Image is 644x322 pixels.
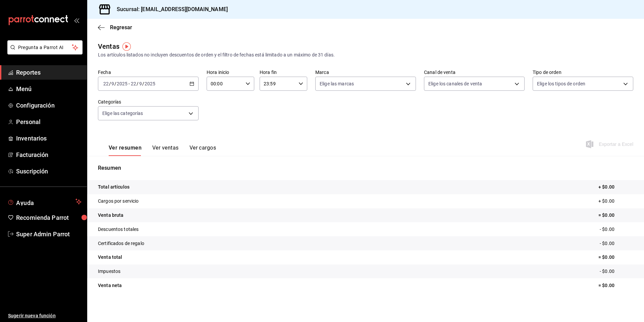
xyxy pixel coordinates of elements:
p: = $0.00 [598,212,633,219]
label: Hora inicio [207,70,254,75]
p: Venta total [98,254,122,261]
p: + $0.00 [598,184,633,191]
span: Super Admin Parrot [16,230,82,239]
span: Recomienda Parrot [16,213,82,222]
input: -- [111,81,114,86]
span: Inventarios [16,134,82,143]
span: / [109,81,111,86]
span: Suscripción [16,167,82,176]
input: -- [130,81,137,86]
span: Elige los canales de venta [428,80,482,87]
a: Pregunta a Parrot AI [5,49,83,56]
input: ---- [144,81,156,86]
p: = $0.00 [598,282,633,289]
button: open_drawer_menu [74,17,79,23]
img: Tooltip marker [122,42,131,51]
span: / [114,81,116,86]
p: Impuestos [98,268,120,275]
div: navigation tabs [109,145,216,156]
button: Ver cargos [190,145,216,156]
input: -- [103,81,109,86]
button: Pregunta a Parrot AI [7,40,83,54]
span: - [128,81,130,86]
p: Total artículos [98,184,129,191]
p: + $0.00 [598,198,633,205]
p: - $0.00 [600,268,633,275]
span: Sugerir nueva función [8,312,82,319]
span: Pregunta a Parrot AI [18,44,72,51]
span: Configuración [16,101,82,110]
p: Venta neta [98,282,122,289]
div: Los artículos listados no incluyen descuentos de orden y el filtro de fechas está limitado a un m... [98,51,633,58]
span: Elige las categorías [102,110,143,117]
span: Facturación [16,150,82,159]
p: Certificados de regalo [98,240,144,247]
p: Resumen [98,164,633,172]
label: Categorías [98,99,199,104]
span: Ayuda [16,198,73,206]
label: Fecha [98,70,199,75]
span: / [137,81,139,86]
span: Regresar [110,24,132,31]
label: Hora fin [260,70,307,75]
p: = $0.00 [598,254,633,261]
span: Personal [16,117,82,126]
span: Menú [16,84,82,93]
input: ---- [116,81,128,86]
span: / [142,81,144,86]
p: Descuentos totales [98,226,139,233]
span: Reportes [16,68,82,77]
p: Cargos por servicio [98,198,139,205]
p: Venta bruta [98,212,123,219]
p: - $0.00 [600,226,633,233]
h3: Sucursal: [EMAIL_ADDRESS][DOMAIN_NAME] [111,5,228,13]
label: Marca [315,70,416,75]
label: Canal de venta [424,70,525,75]
span: Elige los tipos de orden [537,80,585,87]
span: Elige las marcas [320,80,354,87]
input: -- [139,81,142,86]
button: Ver ventas [152,145,179,156]
label: Tipo de orden [533,70,633,75]
p: - $0.00 [600,240,633,247]
button: Ver resumen [109,145,142,156]
button: Regresar [98,24,132,31]
div: Ventas [98,41,119,51]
